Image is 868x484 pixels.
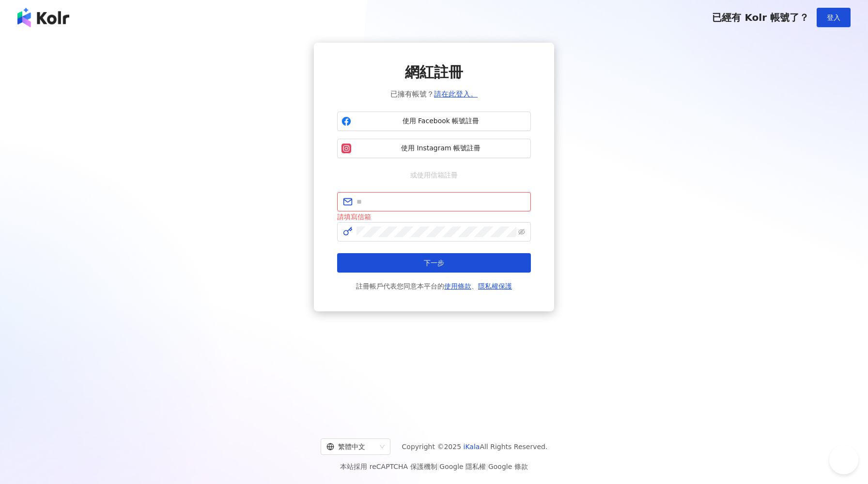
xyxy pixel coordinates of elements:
[390,88,478,100] span: 已擁有帳號？
[518,228,525,235] span: eye-invisible
[337,211,531,222] div: 請填寫信箱
[712,12,809,23] span: 已經有 Kolr 帳號了？
[355,116,527,126] span: 使用 Facebook 帳號註冊
[817,8,851,27] button: 登入
[439,463,486,470] a: Google 隱私權
[402,441,548,452] span: Copyright © 2025 All Rights Reserved.
[486,463,488,470] span: |
[488,463,528,470] a: Google 條款
[444,282,471,290] a: 使用條款
[464,443,480,451] a: iKala
[829,445,858,474] iframe: Help Scout Beacon - Open
[437,463,440,470] span: |
[337,112,531,131] button: 使用 Facebook 帳號註冊
[326,439,376,454] div: 繁體中文
[355,144,527,153] span: 使用 Instagram 帳號註冊
[405,62,463,82] span: 網紅註冊
[434,90,478,98] a: 請在此登入。
[478,282,512,290] a: 隱私權保護
[356,280,512,292] span: 註冊帳戶代表您同意本平台的 、
[340,461,527,472] span: 本站採用 reCAPTCHA 保護機制
[827,14,840,21] span: 登入
[337,253,531,273] button: 下一步
[403,170,465,180] span: 或使用信箱註冊
[337,139,531,158] button: 使用 Instagram 帳號註冊
[17,8,69,27] img: logo
[424,259,444,267] span: 下一步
